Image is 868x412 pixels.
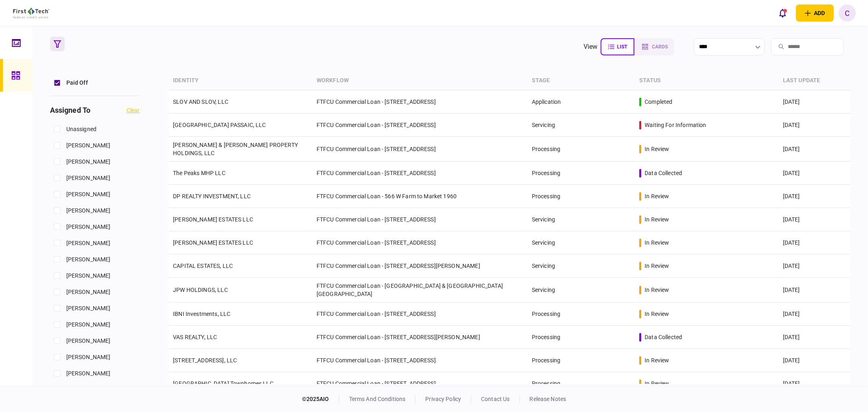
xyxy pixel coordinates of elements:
td: Application [528,90,635,114]
div: in review [645,262,669,270]
div: data collected [645,333,682,341]
span: list [617,44,627,50]
span: [PERSON_NAME] [66,158,111,166]
th: workflow [313,71,528,90]
div: view [584,42,598,52]
td: [DATE] [779,349,851,372]
th: last update [779,71,851,90]
a: SLOV AND SLOV, LLC [173,99,228,105]
td: FTFCU Commercial Loan - [GEOGRAPHIC_DATA] & [GEOGRAPHIC_DATA] [GEOGRAPHIC_DATA] [313,278,528,302]
button: C [839,4,856,22]
a: VAS REALTY, LLC [173,334,217,340]
td: [DATE] [779,162,851,185]
td: [DATE] [779,185,851,208]
a: terms and conditions [349,396,406,402]
span: [PERSON_NAME] [66,353,111,362]
a: JPW HOLDINGS, LLC [173,287,228,293]
a: CAPITAL ESTATES, LLC [173,263,233,269]
button: open adding identity options [796,4,834,22]
td: Servicing [528,278,635,302]
span: [PERSON_NAME] [66,206,111,215]
span: [PERSON_NAME] [66,369,111,378]
a: [STREET_ADDRESS], LLC [173,357,237,364]
td: Servicing [528,208,635,231]
td: FTFCU Commercial Loan - 566 W Farm to Market 1960 [313,185,528,208]
td: [DATE] [779,254,851,278]
td: Servicing [528,114,635,137]
div: in review [645,145,669,153]
td: FTFCU Commercial Loan - [STREET_ADDRESS] [313,302,528,326]
td: Processing [528,137,635,162]
a: [GEOGRAPHIC_DATA] Townhomes LLC [173,380,273,387]
span: [PERSON_NAME] [66,174,111,182]
button: list [601,38,634,55]
td: [DATE] [779,90,851,114]
span: [PERSON_NAME] [66,288,111,296]
span: [PERSON_NAME] [66,272,111,280]
span: [PERSON_NAME] [66,239,111,248]
th: stage [528,71,635,90]
div: completed [645,98,672,106]
span: [PERSON_NAME] [66,223,111,231]
a: [PERSON_NAME] ESTATES LLC [173,239,253,246]
span: Paid Off [66,79,88,87]
span: [PERSON_NAME] [66,320,111,329]
a: contact us [481,396,509,402]
th: status [635,71,779,90]
button: clear [127,107,140,114]
td: [DATE] [779,137,851,162]
span: unassigned [66,125,96,134]
div: © 2025 AIO [302,395,339,403]
div: in review [645,379,669,388]
a: [PERSON_NAME] ESTATES LLC [173,216,253,223]
a: [PERSON_NAME] & [PERSON_NAME] PROPERTY HOLDINGS, LLC [173,142,298,156]
img: client company logo [13,8,49,18]
td: Servicing [528,231,635,254]
td: [DATE] [779,372,851,395]
td: Processing [528,372,635,395]
a: IBNI Investments, LLC [173,311,230,317]
td: [DATE] [779,302,851,326]
td: FTFCU Commercial Loan - [STREET_ADDRESS] [313,90,528,114]
span: [PERSON_NAME] [66,337,111,345]
td: Processing [528,162,635,185]
td: FTFCU Commercial Loan - [STREET_ADDRESS] [313,114,528,137]
div: in review [645,192,669,200]
td: FTFCU Commercial Loan - [STREET_ADDRESS] [313,162,528,185]
td: Processing [528,302,635,326]
td: FTFCU Commercial Loan - [STREET_ADDRESS] [313,208,528,231]
a: DP REALTY INVESTMENT, LLC [173,193,251,199]
td: [DATE] [779,231,851,254]
div: in review [645,310,669,318]
td: FTFCU Commercial Loan - [STREET_ADDRESS] [313,231,528,254]
td: Processing [528,185,635,208]
span: [PERSON_NAME] [66,190,111,199]
a: The Peaks MHP LLC [173,170,225,176]
td: FTFCU Commercial Loan - [STREET_ADDRESS] [313,372,528,395]
td: [DATE] [779,114,851,137]
td: Servicing [528,254,635,278]
td: FTFCU Commercial Loan - [STREET_ADDRESS] [313,137,528,162]
td: FTFCU Commercial Loan - [STREET_ADDRESS][PERSON_NAME] [313,254,528,278]
span: [PERSON_NAME] [66,304,111,313]
td: [DATE] [779,278,851,302]
td: Processing [528,349,635,372]
td: FTFCU Commercial Loan - [STREET_ADDRESS] [313,349,528,372]
h3: assigned to [50,107,90,114]
td: FTFCU Commercial Loan - [STREET_ADDRESS][PERSON_NAME] [313,326,528,349]
td: [DATE] [779,326,851,349]
a: [GEOGRAPHIC_DATA] PASSAIC, LLC [173,122,266,128]
a: release notes [530,396,566,402]
span: cards [652,44,668,50]
div: in review [645,215,669,224]
button: open notifications list [774,4,791,22]
div: in review [645,286,669,294]
span: [PERSON_NAME] [66,255,111,264]
td: Processing [528,326,635,349]
span: [PERSON_NAME] [66,141,111,150]
th: identity [169,71,313,90]
a: privacy policy [425,396,461,402]
div: data collected [645,169,682,177]
button: cards [634,38,674,55]
div: in review [645,239,669,247]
